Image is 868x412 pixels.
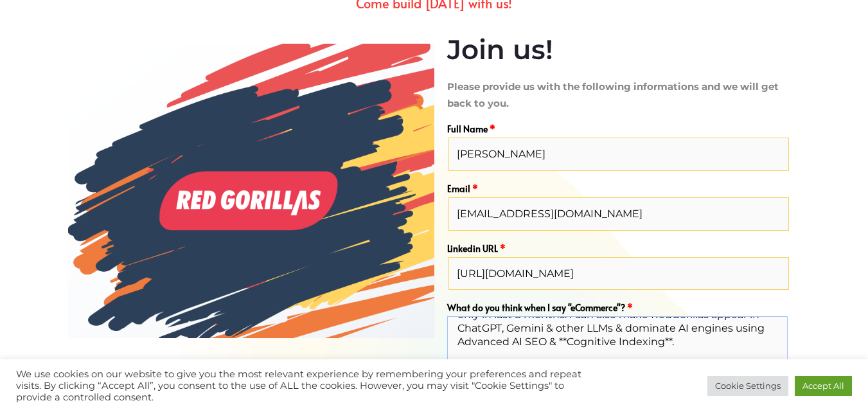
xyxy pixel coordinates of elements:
[795,376,852,396] a: Accept All
[447,244,788,254] label: Linkedin URL
[447,33,788,66] h2: Join us!
[707,376,788,396] a: Cookie Settings
[68,44,434,338] img: About Us!
[447,80,779,109] strong: Please provide us with the following informations and we will get back to you.
[448,257,789,291] input: Link to your Linkedin Profile
[448,138,789,171] input: Name
[447,184,788,194] label: Email
[447,124,788,134] label: Full Name
[16,368,601,403] div: We use cookies on our website to give you the most relevant experience by remembering your prefer...
[448,197,789,231] input: Email
[447,303,788,313] label: What do you think when I say "eCommerce"?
